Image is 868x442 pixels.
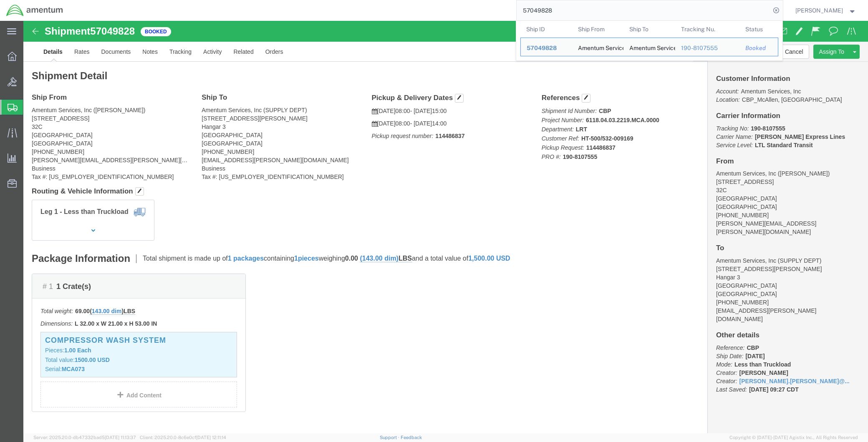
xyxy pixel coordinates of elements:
th: Status [739,21,778,38]
span: [DATE] 12:11:14 [196,435,226,440]
th: Tracking Nu. [675,21,739,38]
th: Ship ID [520,21,572,38]
a: Feedback [401,435,422,440]
img: logo [6,4,63,17]
th: Ship From [572,21,623,38]
div: Amentum Services, Inc [629,38,669,56]
a: Support [380,435,401,440]
div: 190-8107555 [681,44,734,53]
span: [DATE] 11:13:37 [105,435,136,440]
th: Ship To [623,21,675,38]
span: Client: 2025.20.0-8c6e0cf [140,435,226,440]
input: Search for shipment number, reference number [517,0,770,20]
div: Amentum Services, Inc [578,38,618,56]
button: [PERSON_NAME] [795,5,857,15]
iframe: FS Legacy Container [23,21,868,433]
div: Booked [745,44,772,53]
span: Rigoberto Magallan [795,6,843,15]
div: 57049828 [527,44,566,53]
span: Copyright © [DATE]-[DATE] Agistix Inc., All Rights Reserved [729,434,858,441]
table: Search Results [520,21,782,60]
span: 57049828 [527,45,557,51]
span: Server: 2025.20.0-db47332bad5 [33,435,136,440]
